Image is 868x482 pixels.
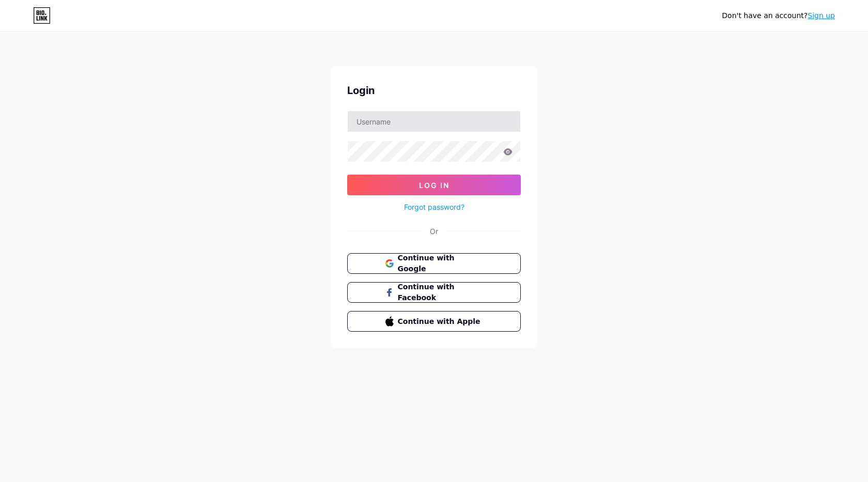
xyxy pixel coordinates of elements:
span: Continue with Facebook [398,282,483,303]
a: Forgot password? [404,201,464,212]
span: Log In [419,181,450,190]
div: Login [347,83,521,98]
div: Don't have an account? [722,10,835,21]
button: Continue with Google [347,253,521,274]
button: Continue with Facebook [347,282,521,303]
input: Username [348,111,520,132]
span: Continue with Google [398,253,483,274]
div: Or [430,226,438,237]
button: Continue with Apple [347,311,521,332]
a: Sign up [808,11,835,20]
button: Log In [347,175,521,195]
span: Continue with Apple [398,316,483,327]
